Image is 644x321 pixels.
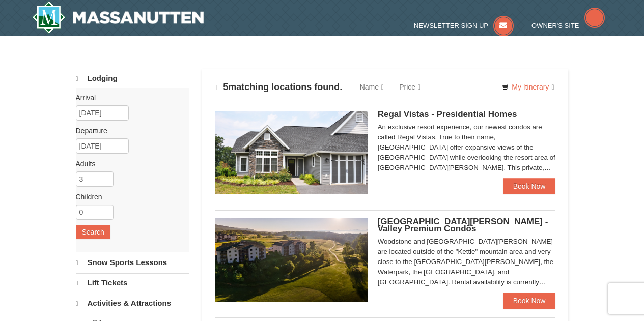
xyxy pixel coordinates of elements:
div: An exclusive resort experience, our newest condos are called Regal Vistas. True to their name, [G... [378,122,556,173]
label: Departure [76,126,182,136]
img: Massanutten Resort Logo [32,1,204,34]
div: Woodstone and [GEOGRAPHIC_DATA][PERSON_NAME] are located outside of the "Kettle" mountain area an... [378,237,556,287]
a: Lift Tickets [76,273,189,293]
a: Snow Sports Lessons [76,253,189,272]
a: Book Now [503,293,556,309]
img: 19218991-1-902409a9.jpg [215,111,368,194]
label: Adults [76,159,182,169]
span: [GEOGRAPHIC_DATA][PERSON_NAME] - Valley Premium Condos [378,217,548,234]
span: Newsletter Sign Up [414,22,488,30]
label: Arrival [76,93,182,103]
a: Book Now [503,178,556,194]
span: Regal Vistas - Presidential Homes [378,109,517,119]
a: Name [352,77,391,97]
a: Newsletter Sign Up [414,22,514,30]
img: 19219041-4-ec11c166.jpg [215,218,368,302]
label: Children [76,192,182,202]
a: My Itinerary [495,79,561,95]
span: Owner's Site [531,22,579,30]
a: Price [391,77,428,97]
a: Activities & Attractions [76,294,189,313]
a: Lodging [76,69,189,88]
a: Owner's Site [531,22,605,30]
a: Massanutten Resort [32,1,204,34]
button: Search [76,225,110,239]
